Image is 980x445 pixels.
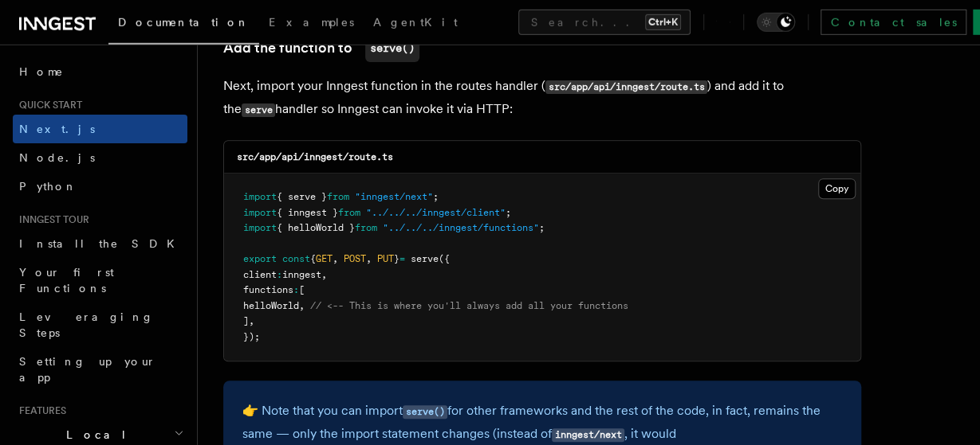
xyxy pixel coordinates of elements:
span: GET [316,253,333,264]
span: Install the SDK [19,237,184,250]
span: "../../../inngest/functions" [383,222,539,233]
span: { serve } [277,191,327,202]
span: "inngest/next" [355,191,433,202]
span: Python [19,180,77,193]
span: ; [539,222,545,233]
kbd: Ctrl+K [645,14,681,30]
code: serve() [365,33,419,62]
span: Leveraging Steps [19,310,154,339]
a: Your first Functions [13,258,187,303]
span: // <-- This is where you'll always add all your functions [310,300,628,311]
span: , [366,253,372,264]
a: serve() [403,403,447,418]
span: Features [13,404,66,417]
span: Your first Functions [19,266,114,295]
span: client [243,269,277,280]
a: Python [13,172,187,201]
span: from [327,191,349,202]
span: , [321,269,327,280]
code: serve() [403,405,447,419]
span: functions [243,284,293,295]
a: AgentKit [364,5,467,43]
span: "../../../inngest/client" [366,207,506,218]
span: import [243,191,277,202]
span: from [338,207,360,218]
span: Home [19,64,64,80]
span: { helloWorld } [277,222,355,233]
a: Next.js [13,115,187,143]
a: Node.js [13,143,187,172]
span: import [243,222,277,233]
span: Setting up your app [19,355,156,384]
span: { inngest } [277,207,338,218]
span: Documentation [118,16,250,29]
span: : [293,284,299,295]
a: Leveraging Steps [13,303,187,347]
span: const [282,253,310,264]
code: inngest/next [552,428,624,442]
span: inngest [282,269,321,280]
span: ({ [439,253,450,264]
span: Next.js [19,123,95,135]
code: serve [242,103,275,117]
span: , [299,300,305,311]
span: PUT [377,253,394,264]
span: Node.js [19,151,95,164]
span: , [333,253,338,264]
span: AgentKit [373,16,458,29]
a: Install the SDK [13,229,187,258]
span: { [310,253,316,264]
span: helloWorld [243,300,299,311]
span: = [399,253,405,264]
span: , [249,315,254,326]
a: Setting up your app [13,347,187,392]
a: Contact sales [821,10,966,35]
span: } [394,253,399,264]
span: [ [299,284,305,295]
span: import [243,207,277,218]
span: ; [506,207,511,218]
span: serve [411,253,439,264]
span: ; [433,191,439,202]
a: Examples [259,5,364,43]
code: src/app/api/inngest/route.ts [237,151,393,162]
span: ] [243,315,249,326]
a: Documentation [108,5,259,45]
span: : [277,269,282,280]
button: Search...Ctrl+K [518,10,691,35]
button: Copy [818,178,856,199]
span: POST [344,253,366,264]
p: Next, import your Inngest function in the routes handler ( ) and add it to the handler so Inngest... [223,75,861,121]
a: Add the function toserve() [223,33,419,62]
span: Inngest tour [13,213,89,226]
span: Quick start [13,99,82,111]
span: export [243,253,277,264]
code: src/app/api/inngest/route.ts [545,80,707,94]
span: from [355,222,377,233]
a: Home [13,57,187,86]
span: }); [243,331,260,342]
span: Examples [269,16,354,29]
button: Toggle dark mode [757,13,795,32]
